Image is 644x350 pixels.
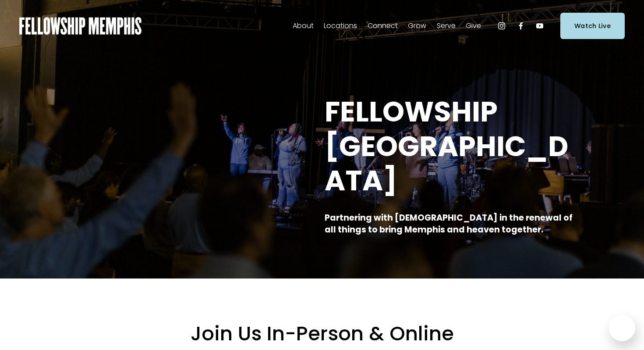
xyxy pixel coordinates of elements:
[466,19,481,33] a: folder dropdown
[535,21,544,30] a: YouTube
[368,19,398,33] a: folder dropdown
[59,321,585,346] h2: Join Us In-Person & Online
[368,20,398,32] span: Connect
[497,21,506,30] a: Instagram
[560,13,625,39] a: Watch Live
[293,19,314,33] a: folder dropdown
[408,20,426,32] span: Grow
[324,19,357,33] a: folder dropdown
[325,92,568,200] strong: FELLOWSHIP [GEOGRAPHIC_DATA]
[19,17,142,35] img: Fellowship Memphis
[517,21,525,30] a: Facebook
[437,20,456,32] span: Serve
[324,20,357,32] span: Locations
[325,212,574,236] strong: Partnering with [DEMOGRAPHIC_DATA] in the renewal of all things to bring Memphis and heaven toget...
[466,20,481,32] span: Give
[408,19,426,33] a: folder dropdown
[293,20,314,32] span: About
[437,19,456,33] a: folder dropdown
